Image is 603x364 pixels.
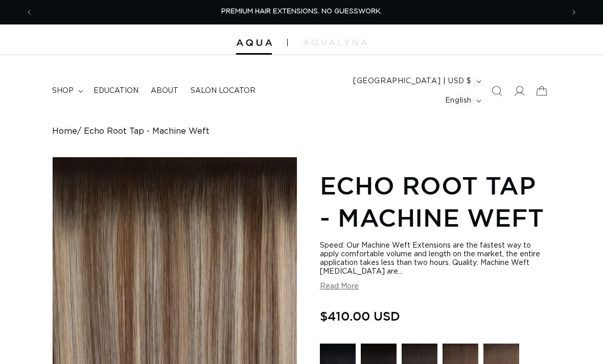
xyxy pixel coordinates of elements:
button: Next announcement [563,3,585,22]
span: shop [52,86,74,95]
summary: Search [485,80,508,102]
img: Aqua Hair Extensions [236,39,272,46]
span: Salon Locator [191,86,256,95]
span: $410.00 USD [320,306,400,326]
span: Echo Root Tap - Machine Weft [84,127,210,136]
a: Home [52,127,77,136]
span: Education [94,86,138,95]
a: Salon Locator [184,80,262,102]
span: English [445,95,472,106]
img: aqualyna.com [303,39,367,45]
span: About [151,86,178,95]
div: Speed: Our Machine Weft Extensions are the fastest way to apply comfortable volume and length on ... [320,241,551,276]
a: About [145,80,184,102]
summary: shop [46,80,87,102]
h1: Echo Root Tap - Machine Weft [320,169,551,233]
a: Education [87,80,145,102]
span: [GEOGRAPHIC_DATA] | USD $ [353,76,472,87]
button: Previous announcement [18,3,40,22]
button: English [439,91,485,110]
nav: breadcrumbs [52,127,551,136]
span: PREMIUM HAIR EXTENSIONS. NO GUESSWORK. [221,8,382,15]
button: Read More [320,282,359,291]
button: [GEOGRAPHIC_DATA] | USD $ [347,71,485,91]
